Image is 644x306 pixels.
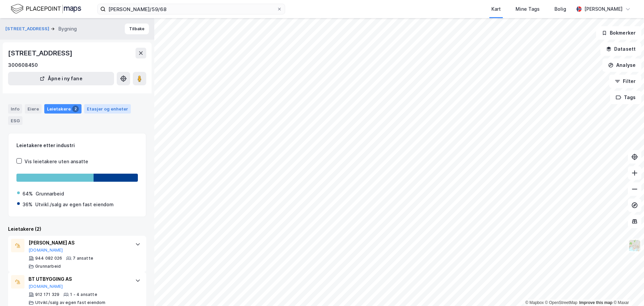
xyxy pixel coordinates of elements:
img: Z [628,239,641,252]
button: Filter [609,75,641,88]
div: Leietakere etter industri [16,141,138,149]
div: Bolig [554,5,566,13]
div: 2 [72,105,79,112]
a: Improve this map [579,300,612,305]
div: 7 ansatte [73,256,93,261]
div: Info [8,104,22,114]
div: [PERSON_NAME] AS [29,239,128,247]
div: 1 - 4 ansatte [70,292,97,297]
a: OpenStreetMap [545,300,578,305]
div: Mine Tags [516,5,540,13]
button: Datasett [600,42,641,56]
button: Bokmerker [596,26,641,40]
div: 300608450 [8,61,38,69]
div: ESG [8,116,22,125]
div: Utvikl./salg av egen fast eiendom [35,300,106,305]
button: [DOMAIN_NAME] [29,248,63,253]
button: Analyse [602,58,641,72]
div: [PERSON_NAME] [584,5,623,13]
div: Vis leietakere uten ansatte [24,158,88,166]
div: Leietakere (2) [8,225,146,233]
div: [STREET_ADDRESS] [8,48,74,58]
div: Grunnarbeid [35,264,61,269]
button: [STREET_ADDRESS] [5,26,51,32]
input: Søk på adresse, matrikkel, gårdeiere, leietakere eller personer [106,4,277,14]
div: Bygning [58,25,77,33]
div: Grunnarbeid [36,190,64,198]
button: Tags [610,91,641,104]
a: Mapbox [525,300,544,305]
div: BT UTBYGGING AS [29,275,128,283]
div: Utvikl./salg av egen fast eiendom [35,201,114,209]
div: 912 171 329 [35,292,59,297]
div: 36% [22,201,33,209]
button: [DOMAIN_NAME] [29,284,63,289]
button: Åpne i ny fane [8,72,114,85]
div: Leietakere [44,104,82,114]
button: Tilbake [125,24,149,34]
div: 64% [22,190,33,198]
iframe: Chat Widget [610,274,644,306]
div: Kart [491,5,501,13]
div: Kontrollprogram for chat [610,274,644,306]
div: Etasjer og enheter [87,106,128,112]
div: 944 082 026 [35,256,62,261]
div: Eiere [25,104,42,114]
img: logo.f888ab2527a4732fd821a326f86c7f29.svg [11,3,81,15]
